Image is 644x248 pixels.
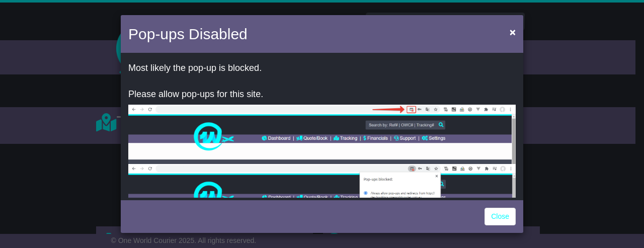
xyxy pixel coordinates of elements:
[128,89,516,100] p: Please allow pop-ups for this site.
[128,63,516,74] p: Most likely the pop-up is blocked.
[128,105,516,164] img: allow-popup-1.png
[485,208,516,225] a: Close
[505,22,521,42] button: Close
[510,26,516,38] span: ×
[121,55,523,198] div: OR
[128,164,516,224] img: allow-popup-2.png
[128,23,248,45] h4: Pop-ups Disabled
